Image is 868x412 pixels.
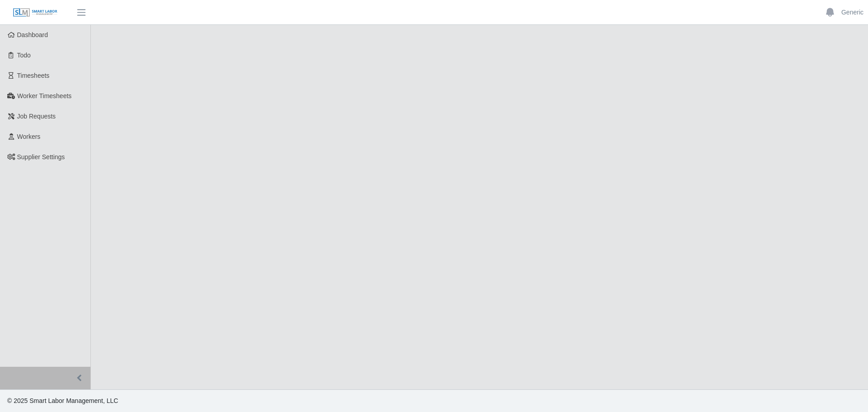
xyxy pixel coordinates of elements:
[17,153,65,161] span: Supplier Settings
[17,31,48,38] span: Dashboard
[13,8,58,18] img: SLM Logo
[17,113,56,120] span: Job Requests
[841,8,863,17] a: Generic
[17,92,71,99] span: Worker Timesheets
[17,72,50,79] span: Timesheets
[17,52,31,59] span: Todo
[7,397,118,404] span: © 2025 Smart Labor Management, LLC
[17,133,41,140] span: Workers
